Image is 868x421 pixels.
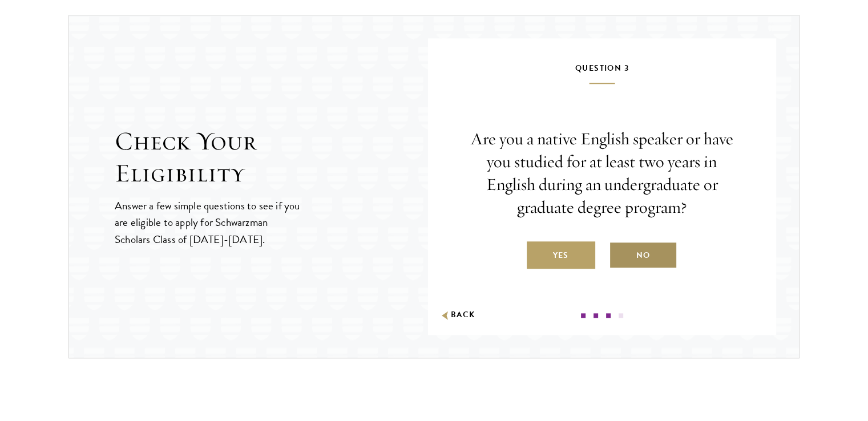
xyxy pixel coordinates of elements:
[115,126,428,189] h2: Check Your Eligibility
[462,128,742,219] p: Are you a native English speaker or have you studied for at least two years in English during an ...
[115,197,301,247] p: Answer a few simple questions to see if you are eligible to apply for Schwarzman Scholars Class o...
[609,241,677,269] label: No
[439,309,475,321] button: Back
[462,61,742,84] h5: Question 3
[527,241,595,269] label: Yes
